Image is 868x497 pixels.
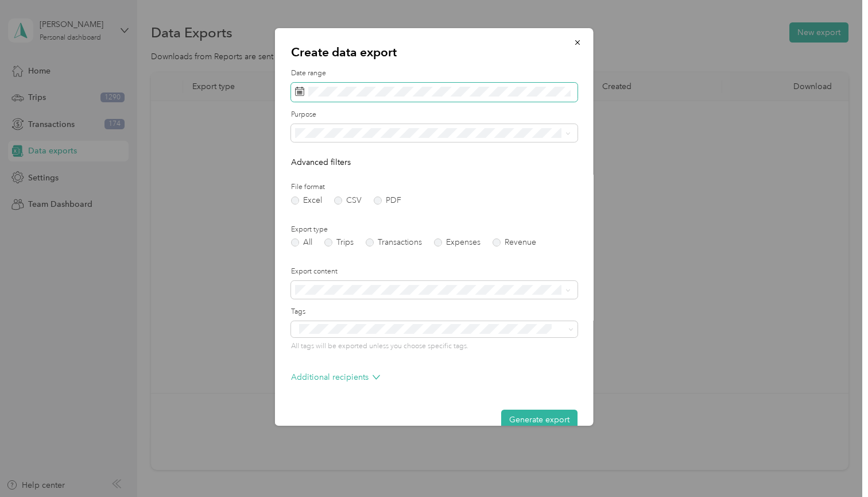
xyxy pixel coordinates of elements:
label: Revenue [493,238,536,246]
p: Advanced filters [291,156,578,168]
button: Generate export [501,410,578,430]
label: CSV [334,197,362,205]
label: Transactions [366,238,422,246]
label: Trips [324,238,354,246]
label: PDF [374,197,401,205]
p: Additional recipients [291,371,380,383]
iframe: Everlance-gr Chat Button Frame [804,433,868,497]
label: File format [291,182,578,192]
p: All tags will be exported unless you choose specific tags. [291,341,578,352]
label: Export content [291,267,578,277]
label: Date range [291,68,578,79]
label: Tags [291,307,578,317]
label: Purpose [291,110,578,120]
label: All [291,238,312,246]
label: Excel [291,197,322,205]
label: Expenses [434,238,480,246]
label: Export type [291,225,578,235]
p: Create data export [291,44,578,60]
